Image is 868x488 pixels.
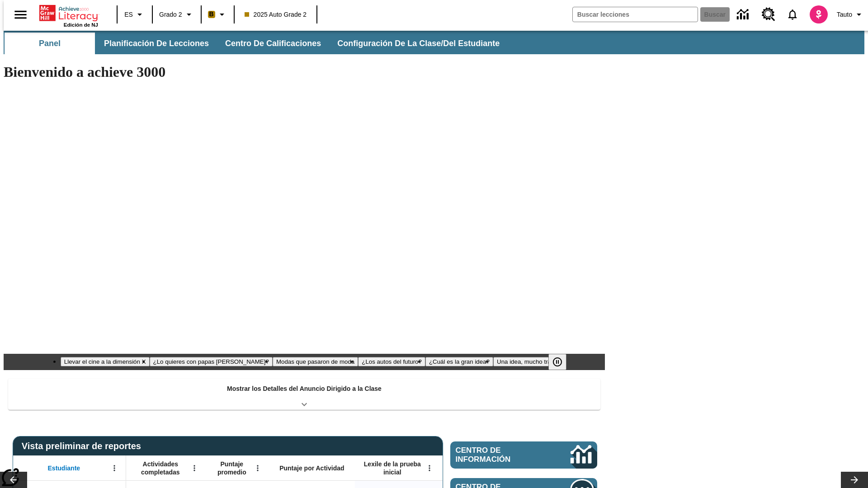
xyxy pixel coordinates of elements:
[227,384,382,394] p: Mostrar los Detalles del Anuncio Dirigido a la Clase
[4,31,864,54] div: Subbarra de navegación
[5,33,95,54] button: Panel
[8,379,600,410] div: Mostrar los Detalles del Anuncio Dirigido a la Clase
[359,460,425,476] span: Lexile de la prueba inicial
[781,3,804,26] a: Notificaciones
[810,5,828,23] img: avatar image
[156,6,198,23] button: Grado: Grado 2, Elige un grado
[245,10,307,19] span: 2025 Auto Grade 2
[124,10,133,19] span: ES
[756,2,781,27] a: Centro de recursos, Se abrirá en una pestaña nueva.
[97,33,216,54] button: Planificación de lecciones
[548,354,576,370] div: Pausar
[188,461,201,475] button: Abrir menú
[209,9,214,20] span: B
[204,6,231,23] button: Boost El color de la clase es anaranjado claro. Cambiar el color de la clase.
[120,6,149,23] button: Lenguaje: ES, Selecciona un idioma
[39,4,98,22] a: Portada
[64,22,98,28] span: Edición de NJ
[150,357,273,366] button: Diapositiva 2 ¿Lo quieres con papas fritas?
[108,461,121,475] button: Abrir menú
[358,357,425,366] button: Diapositiva 4 ¿Los autos del futuro?
[450,441,597,469] a: Centro de información
[131,460,190,476] span: Actividades completadas
[493,357,566,366] button: Diapositiva 6 Una idea, mucho trabajo
[841,472,868,488] button: Carrusel de lecciones, seguir
[423,461,436,475] button: Abrir menú
[330,33,507,54] button: Configuración de la clase/del estudiante
[273,357,358,366] button: Diapositiva 3 Modas que pasaron de moda
[4,33,508,54] div: Subbarra de navegación
[833,6,868,23] button: Perfil/Configuración
[804,3,833,26] button: Escoja un nuevo avatar
[731,2,756,27] a: Centro de información
[837,10,852,19] span: Tauto
[548,354,566,370] button: Pausar
[456,446,540,464] span: Centro de información
[48,464,80,472] span: Estudiante
[4,64,605,80] h1: Bienvenido a achieve 3000
[210,460,254,476] span: Puntaje promedio
[251,461,264,475] button: Abrir menú
[159,10,182,19] span: Grado 2
[218,33,328,54] button: Centro de calificaciones
[279,464,344,472] span: Puntaje por Actividad
[7,1,34,28] button: Abrir el menú lateral
[61,357,150,366] button: Diapositiva 1 Llevar el cine a la dimensión X
[39,3,98,28] div: Portada
[425,357,493,366] button: Diapositiva 5 ¿Cuál es la gran idea?
[573,7,698,22] input: Buscar campo
[22,441,146,451] span: Vista preliminar de reportes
